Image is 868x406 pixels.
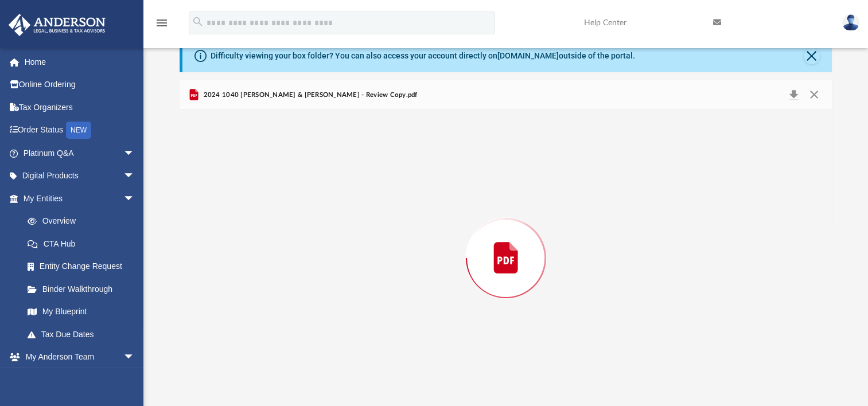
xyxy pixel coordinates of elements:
div: NEW [66,122,91,139]
span: arrow_drop_down [123,165,146,188]
button: Close [804,48,820,64]
a: Platinum Q&Aarrow_drop_down [8,142,152,165]
div: Difficulty viewing your box folder? You can also access your account directly on outside of the p... [211,50,635,62]
span: 2024 1040 [PERSON_NAME] & [PERSON_NAME] - Review Copy.pdf [201,90,417,100]
a: Overview [16,210,152,233]
a: [DOMAIN_NAME] [497,51,559,60]
a: Entity Change Request [16,255,152,278]
button: Download [783,87,804,103]
a: Online Ordering [8,73,152,96]
a: menu [155,22,169,30]
button: Close [803,87,824,103]
img: User Pic [842,14,859,31]
a: My Entitiesarrow_drop_down [8,187,152,210]
a: My Blueprint [16,300,146,323]
a: Tax Due Dates [16,323,152,346]
a: Order StatusNEW [8,119,152,142]
i: search [192,15,204,28]
span: arrow_drop_down [123,187,146,210]
a: Binder Walkthrough [16,278,152,300]
a: Home [8,50,152,73]
a: Digital Productsarrow_drop_down [8,165,152,188]
a: My Anderson Teamarrow_drop_down [8,346,146,369]
a: Tax Organizers [8,96,152,119]
a: CTA Hub [16,232,152,255]
img: Anderson Advisors Platinum Portal [5,14,109,36]
i: menu [155,16,169,30]
span: arrow_drop_down [123,346,146,369]
span: arrow_drop_down [123,142,146,165]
